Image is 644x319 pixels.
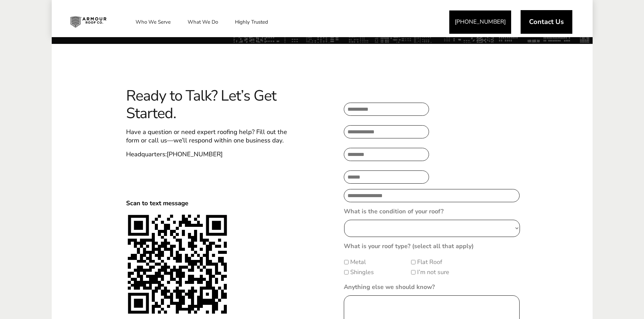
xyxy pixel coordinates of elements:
[65,14,112,30] img: Industrial and Commercial Roofing Company | Armour Roof Co.
[350,258,366,267] label: Metal
[521,10,572,34] a: Contact Us
[181,14,225,30] a: What We Do
[344,283,435,291] label: Anything else we should know?
[449,10,511,34] a: [PHONE_NUMBER]
[344,208,444,215] label: What is the condition of your roof?
[129,14,177,30] a: Who We Serve
[126,87,294,123] span: Ready to Talk? Let’s Get Started.
[344,242,474,250] label: What is your roof type? (select all that apply)
[228,14,275,30] a: Highly Trusted
[126,128,287,145] span: Have a question or need expert roofing help? Fill out the form or call us—we’ll respond within on...
[417,258,442,267] label: Flat Roof
[417,268,449,277] label: I’m not sure
[529,19,564,25] span: Contact Us
[126,150,223,159] span: Headquarters:
[126,199,188,208] span: Scan to text message
[167,150,223,159] a: [PHONE_NUMBER]
[350,268,374,277] label: Shingles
